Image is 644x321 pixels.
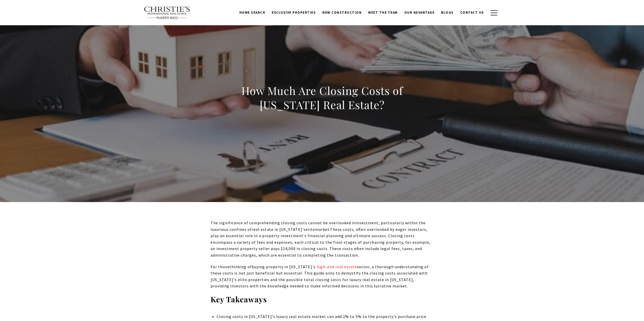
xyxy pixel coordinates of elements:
[252,264,312,269] span: buying property in [US_STATE]
[404,10,435,15] span: Our Advantage
[211,264,429,289] span: sector, a thorough understanding of these costs is not just beneficial but essential. This guide ...
[144,6,191,19] img: Christie's International Real Estate text transparent background
[211,84,434,112] h1: How Much Are Closing Costs of [US_STATE] Real Estate?
[315,227,329,232] span: market
[356,220,379,225] span: investment
[252,227,302,232] span: real estate in [US_STATE]
[460,10,484,15] span: Contact Us
[306,227,315,232] span: elite
[365,8,401,17] a: Meet the Team
[322,10,362,15] span: New Construction
[236,8,269,17] a: Home Search
[211,264,230,269] span: For those
[312,264,316,269] span: 's
[329,227,330,232] span: .
[317,264,357,269] a: high-end real estate
[319,8,365,17] a: New Construction
[211,220,356,225] span: The significance of comprehending closing costs cannot be overlooked in
[441,10,454,15] span: Blogs
[401,8,438,17] a: Our Advantage
[211,220,430,258] span: These costs, often overlooked by eager investors, play an essential role in a property investment...
[268,8,319,17] a: Exclusive Properties
[302,227,306,232] span: 's
[211,220,426,232] span: , particularly within the luxurious confines of
[230,264,252,269] span: thinking of
[272,10,316,15] span: Exclusive Properties
[438,8,457,17] a: Blogs
[211,294,267,304] strong: Key Takeaways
